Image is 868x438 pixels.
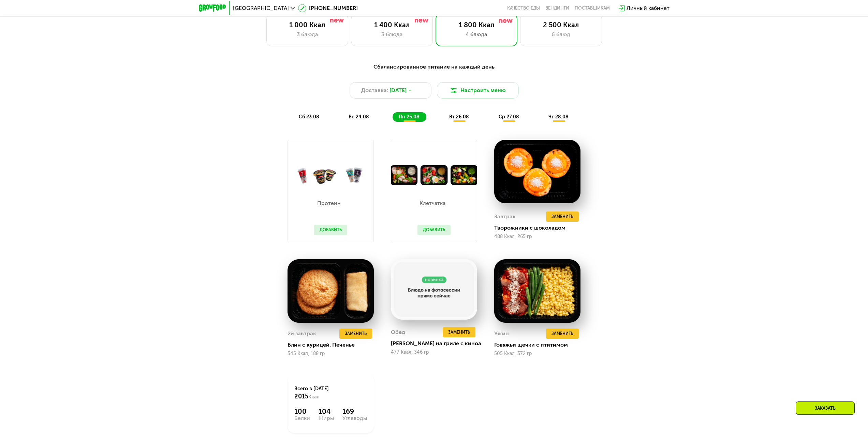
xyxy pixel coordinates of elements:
[417,201,447,206] p: Клетчатка
[448,329,470,336] span: Заменить
[294,415,310,421] div: Белки
[437,82,519,99] button: Настроить меню
[288,351,374,356] div: 545 Ккал, 188 гр
[443,30,510,39] div: 4 блюда
[233,5,289,11] span: [GEOGRAPHIC_DATA]
[546,211,579,222] button: Заменить
[314,201,344,206] p: Протеин
[358,21,426,29] div: 1 400 Ккал
[575,5,610,11] div: поставщикам
[443,21,510,29] div: 1 800 Ккал
[527,30,595,39] div: 6 блюд
[358,30,426,39] div: 3 блюда
[494,328,509,339] div: Ужин
[443,327,475,337] button: Заменить
[288,341,379,348] div: Блин с курицей. Печенье
[494,211,516,222] div: Завтрак
[345,330,367,337] span: Заменить
[339,328,372,339] button: Заменить
[274,21,341,29] div: 1 000 Ккал
[494,351,580,356] div: 505 Ккал, 372 гр
[551,213,573,220] span: Заменить
[342,415,367,421] div: Углеводы
[349,114,369,120] span: вс 24.08
[294,393,308,400] span: 2015
[417,225,451,235] button: Добавить
[796,401,855,415] div: Заказать
[507,5,540,11] a: Качество еды
[298,4,358,12] a: [PHONE_NUMBER]
[314,225,347,235] button: Добавить
[399,114,420,120] span: пн 25.08
[499,114,519,120] span: ср 27.08
[551,330,573,337] span: Заменить
[294,385,367,400] div: Всего в [DATE]
[389,86,407,94] span: [DATE]
[527,21,595,29] div: 2 500 Ккал
[546,328,579,339] button: Заменить
[627,4,670,12] div: Личный кабинет
[361,86,388,94] span: Доставка:
[342,407,367,415] div: 169
[391,340,483,347] div: [PERSON_NAME] на гриле с киноа
[308,394,320,400] span: Ккал
[294,407,310,415] div: 100
[274,30,341,39] div: 3 блюда
[545,5,569,11] a: Вендинги
[232,63,636,71] div: Сбалансированное питание на каждый день
[299,114,319,120] span: сб 23.08
[494,234,580,239] div: 488 Ккал, 265 гр
[319,407,334,415] div: 104
[391,327,405,337] div: Обед
[548,114,569,120] span: чт 28.08
[449,114,469,120] span: вт 26.08
[288,328,316,339] div: 2й завтрак
[494,341,586,348] div: Говяжьи щечки с птитимом
[391,350,477,355] div: 477 Ккал, 346 гр
[319,415,334,421] div: Жиры
[494,224,586,231] div: Творожники с шоколадом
